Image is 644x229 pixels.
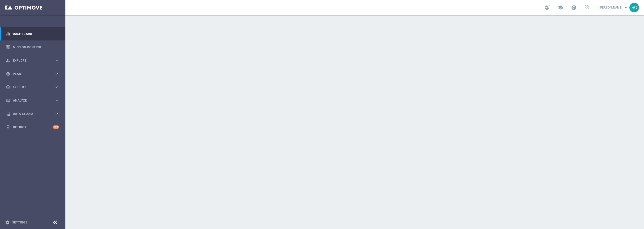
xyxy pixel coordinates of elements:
i: equalizer [6,32,10,36]
div: Explore [6,58,54,63]
i: play_circle_outline [6,85,10,89]
span: Execute [13,86,54,89]
i: settings [5,220,10,225]
span: keyboard_arrow_down [623,5,629,10]
span: Data Studio [13,112,54,115]
div: Plan [6,72,54,76]
button: person_search Explore keyboard_arrow_right [6,59,59,63]
div: Data Studio [6,112,54,116]
div: Analyze [6,98,54,103]
button: equalizer Dashboard [6,32,59,36]
div: Execute [6,85,54,89]
button: play_circle_outline Execute keyboard_arrow_right [6,85,59,89]
a: Settings [12,221,27,224]
div: Dashboard [6,27,59,40]
button: lightbulb Optibot +10 [6,125,59,129]
span: Explore [13,59,54,62]
button: track_changes Analyze keyboard_arrow_right [6,99,59,103]
button: gps_fixed Plan keyboard_arrow_right [6,72,59,76]
span: Analyze [13,99,54,102]
span: school [557,5,563,10]
button: Mission Control [6,45,59,49]
div: +10 [53,125,59,129]
i: lightbulb [6,125,10,129]
i: keyboard_arrow_right [54,58,59,63]
span: Plan [13,72,54,75]
div: Mission Control [6,40,59,54]
i: keyboard_arrow_right [54,85,59,89]
a: Optibot [13,120,53,134]
i: keyboard_arrow_right [54,71,59,76]
i: person_search [6,58,10,63]
i: keyboard_arrow_right [54,98,59,103]
a: Mission Control [13,40,59,54]
button: Data Studio keyboard_arrow_right [6,112,59,116]
a: Dashboard [13,27,59,40]
i: keyboard_arrow_right [54,111,59,116]
div: BO [629,3,639,12]
i: track_changes [6,98,10,103]
a: [PERSON_NAME]keyboard_arrow_down [599,4,629,11]
i: gps_fixed [6,72,10,76]
div: Optibot [6,120,59,134]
